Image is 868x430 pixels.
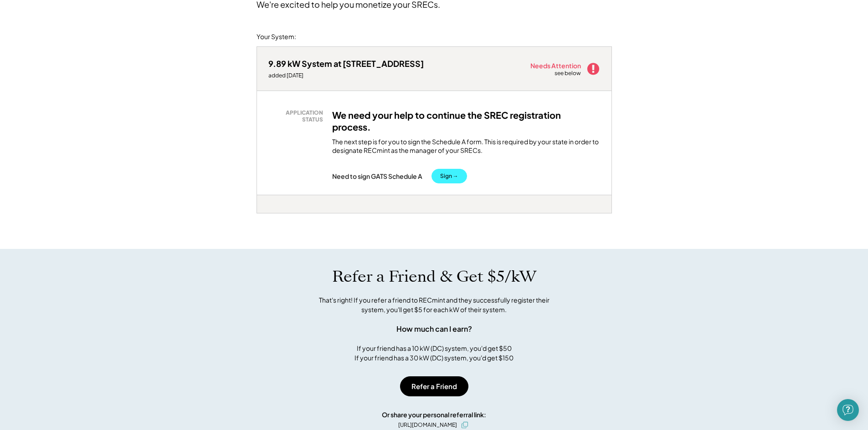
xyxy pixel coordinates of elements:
[382,410,486,420] div: Or share your personal referral link:
[332,267,536,286] h1: Refer a Friend & Get $5/kW
[354,344,514,363] div: If your friend has a 10 kW (DC) system, you'd get $50 If your friend has a 30 kW (DC) system, you...
[268,58,424,69] div: 9.89 kW System at [STREET_ADDRESS]
[332,172,422,180] div: Need to sign GATS Schedule A
[257,213,287,217] div: 5unvv33c - MD 1.5x (BT)
[273,109,323,123] div: APPLICATION STATUS
[332,137,600,155] div: The next step is for you to sign the Schedule A form. This is required by your state in order to ...
[309,295,560,314] div: That's right! If you refer a friend to RECmint and they successfully register their system, you'l...
[268,72,424,79] div: added [DATE]
[332,109,600,133] h3: We need your help to continue the SREC registration process.
[400,376,468,396] button: Refer a Friend
[837,399,859,421] div: Open Intercom Messenger
[396,324,472,334] div: How much can I earn?
[257,32,296,41] div: Your System:
[431,169,467,183] button: Sign →
[530,62,582,69] div: Needs Attention
[398,421,457,429] div: [URL][DOMAIN_NAME]
[555,70,582,77] div: see below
